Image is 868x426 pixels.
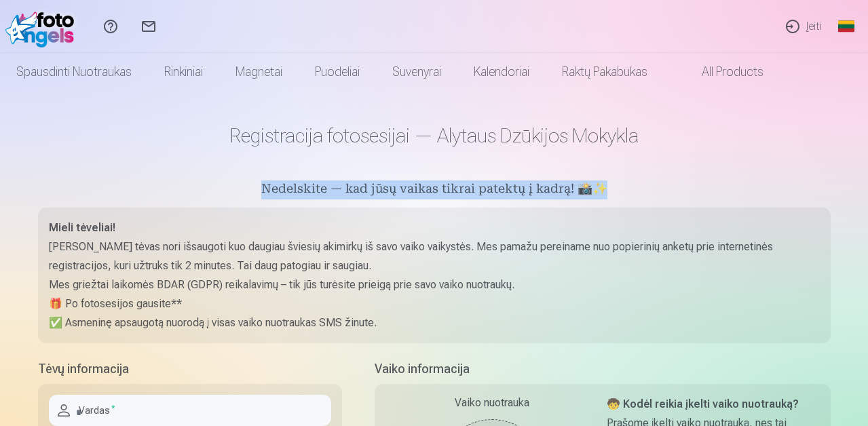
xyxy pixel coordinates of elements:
[376,53,457,91] a: Suvenyrai
[49,275,820,294] p: Mes griežtai laikomės BDAR (GDPR) reikalavimų – tik jūs turėsite prieigą prie savo vaiko nuotraukų.
[299,53,376,91] a: Puodeliai
[38,180,831,199] h5: Nedelskite — kad jūsų vaikas tikrai patektų į kadrą! 📸✨
[457,53,546,91] a: Kalendoriai
[49,221,115,234] strong: Mieli tėveliai!
[148,53,219,91] a: Rinkiniai
[607,398,799,410] strong: 🧒 Kodėl reikia įkelti vaiko nuotrauką?
[375,360,831,379] h5: Vaiko informacija
[385,395,599,411] div: Vaiko nuotrauka
[38,360,342,379] h5: Tėvų informacija
[5,5,81,47] img: /fa2
[219,53,299,91] a: Magnetai
[664,53,780,91] a: All products
[49,294,820,313] p: 🎁 Po fotosesijos gausite**
[49,313,820,332] p: ✅ Asmeninę apsaugotą nuorodą į visas vaiko nuotraukas SMS žinute.
[38,123,831,148] h1: Registracija fotosesijai — Alytaus Dzūkijos Mokykla
[49,237,820,275] p: [PERSON_NAME] tėvas nori išsaugoti kuo daugiau šviesių akimirkų iš savo vaiko vaikystės. Mes pama...
[546,53,664,91] a: Raktų pakabukas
